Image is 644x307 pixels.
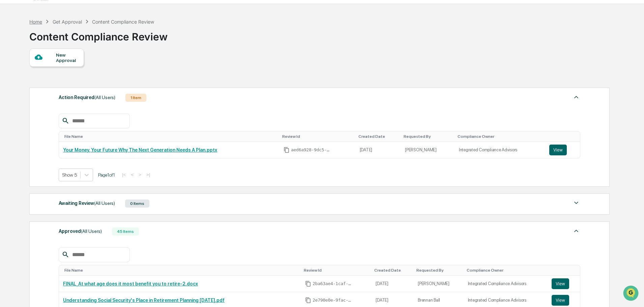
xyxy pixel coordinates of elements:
div: Content Compliance Review [92,19,154,25]
span: Data Lookup [13,98,42,104]
button: Start new chat [115,54,123,62]
a: Powered byPylon [48,114,82,119]
div: Toggle SortBy [458,134,543,139]
div: 🔎 [7,98,12,104]
div: Toggle SortBy [404,134,452,139]
div: 1 Item [125,94,146,102]
button: >| [144,172,152,178]
div: 0 Items [125,199,149,208]
a: 🖐️Preclearance [4,82,46,94]
img: caret [572,93,580,101]
div: Get Approval [53,19,82,25]
a: FINAL_At what age does it most benefit you to retire-2.docx [63,281,198,286]
a: View [552,278,576,289]
td: [PERSON_NAME] [401,142,455,158]
div: 45 Items [112,227,139,236]
span: Copy Id [305,297,311,303]
span: (All Users) [94,95,115,100]
a: Understanding Social Security's Place in Retirement Planning [DATE].pdf [63,298,225,303]
span: 2ba63ae4-1caf-434d-9f74-0a94e7b8a04c [313,281,353,286]
span: (All Users) [81,228,102,234]
p: How can we help? [7,14,123,25]
button: View [549,145,567,155]
div: Start new chat [23,52,111,58]
div: New Approval [56,52,79,63]
td: [DATE] [356,142,401,158]
a: 🗄️Attestations [46,82,86,94]
input: Clear [18,31,111,38]
td: [PERSON_NAME] [414,276,464,292]
div: 🖐️ [7,86,12,91]
div: Toggle SortBy [358,134,399,139]
button: View [552,278,569,289]
div: Toggle SortBy [304,268,369,273]
div: We're available if you need us! [23,58,85,64]
button: < [129,172,136,178]
span: Copy Id [305,281,311,287]
div: Toggle SortBy [282,134,353,139]
button: |< [120,172,128,178]
span: Copy Id [284,147,290,153]
span: Page 1 of 1 [98,172,115,178]
div: Toggle SortBy [64,268,298,273]
td: [DATE] [372,276,414,292]
span: 2e790e0e-9fac-4a2f-8ed9-1eb222836c90 [313,298,353,303]
td: Integrated Compliance Advisors [464,276,548,292]
span: Pylon [67,114,82,119]
a: Your Money, Your Future Why The Next Generation Needs A Plan.pptx [63,147,217,153]
div: Awaiting Review [59,199,115,208]
div: Toggle SortBy [64,134,277,139]
div: Toggle SortBy [374,268,411,273]
img: caret [572,227,580,235]
span: Attestations [56,85,84,92]
a: 🔎Data Lookup [4,95,45,107]
span: (All Users) [94,201,115,206]
img: 1746055101610-c473b297-6a78-478c-a979-82029cc54cd1 [7,52,19,64]
div: Toggle SortBy [553,268,577,273]
img: caret [572,199,580,207]
td: Integrated Compliance Advisors [455,142,545,158]
button: > [137,172,143,178]
div: 🗄️ [49,86,54,91]
span: aed6a928-9dc5-45af-9004-8edc197cb3e8 [291,147,331,153]
a: View [552,295,576,306]
span: Preclearance [13,85,43,92]
div: Home [29,19,42,25]
div: Content Compliance Review [29,25,168,43]
button: View [552,295,569,306]
iframe: Open customer support [622,285,641,303]
div: Action Required [59,93,115,102]
a: View [549,145,576,155]
div: Toggle SortBy [551,134,577,139]
div: Approved [59,227,102,236]
div: Toggle SortBy [416,268,461,273]
div: Toggle SortBy [467,268,545,273]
